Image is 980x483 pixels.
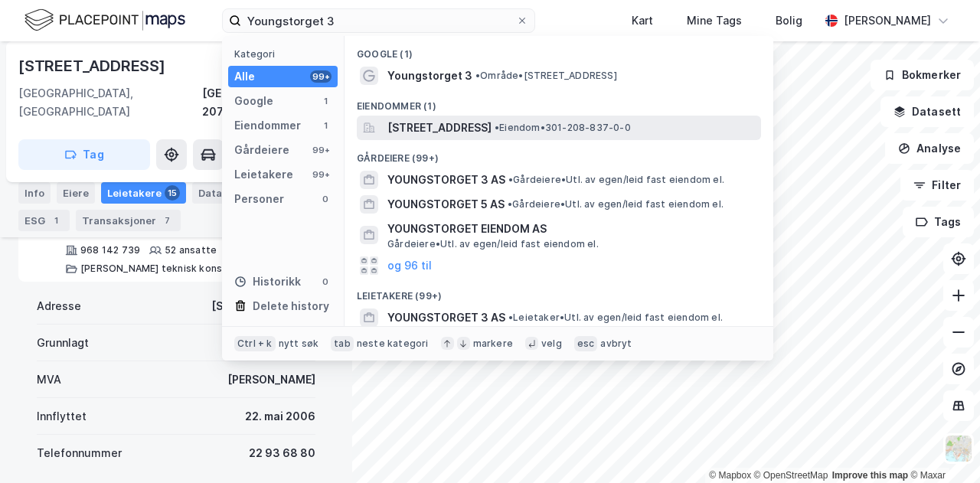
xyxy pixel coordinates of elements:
[234,190,284,208] div: Personer
[18,139,150,170] button: Tag
[541,338,562,350] div: velg
[473,338,513,350] div: markere
[192,182,268,204] div: Datasett
[387,67,472,85] span: Youngstorget 3
[508,198,724,210] span: Gårdeiere • Utl. av egen/leid fast eiendom el.
[903,207,974,237] button: Tags
[76,210,181,231] div: Transaksjoner
[508,198,512,210] span: •
[18,210,70,231] div: ESG
[80,263,272,275] div: [PERSON_NAME] teknisk konsulentvirks.
[832,470,908,481] a: Improve this map
[475,70,617,82] span: Område • [STREET_ADDRESS]
[331,336,354,351] div: tab
[310,70,332,83] div: 99+
[885,133,974,164] button: Analyse
[319,95,332,107] div: 1
[345,278,773,305] div: Leietakere (99+)
[709,470,751,481] a: Mapbox
[387,171,505,189] span: YOUNGSTORGET 3 AS
[387,238,599,250] span: Gårdeiere • Utl. av egen/leid fast eiendom el.
[754,470,828,481] a: OpenStreetMap
[880,96,974,127] button: Datasett
[234,336,276,351] div: Ctrl + k
[18,182,51,204] div: Info
[387,256,432,275] button: og 96 til
[18,54,168,78] div: [STREET_ADDRESS]
[37,334,89,352] div: Grunnlagt
[508,174,513,185] span: •
[574,336,598,351] div: esc
[600,338,632,350] div: avbryt
[687,11,742,30] div: Mine Tags
[245,407,315,426] div: 22. mai 2006
[24,7,185,34] img: logo.f888ab2527a4732fd821a326f86c7f29.svg
[508,174,724,186] span: Gårdeiere • Utl. av egen/leid fast eiendom el.
[310,144,332,156] div: 99+
[234,92,273,110] div: Google
[234,141,289,159] div: Gårdeiere
[234,273,301,291] div: Historikk
[844,11,931,30] div: [PERSON_NAME]
[234,48,338,60] div: Kategori
[387,119,492,137] span: [STREET_ADDRESS]
[495,122,631,134] span: Eiendom • 301-208-837-0-0
[37,297,81,315] div: Adresse
[253,297,329,315] div: Delete history
[37,444,122,462] div: Telefonnummer
[249,444,315,462] div: 22 93 68 80
[387,220,755,238] span: YOUNGSTORGET EIENDOM AS
[234,116,301,135] div: Eiendommer
[159,213,175,228] div: 7
[165,185,180,201] div: 15
[211,297,315,315] div: [STREET_ADDRESS]
[632,11,653,30] div: Kart
[37,370,61,389] div: MVA
[345,140,773,168] div: Gårdeiere (99+)
[319,193,332,205] div: 0
[37,407,87,426] div: Innflyttet
[387,308,505,327] span: YOUNGSTORGET 3 AS
[241,9,516,32] input: Søk på adresse, matrikkel, gårdeiere, leietakere eller personer
[495,122,499,133] span: •
[234,165,293,184] div: Leietakere
[345,88,773,116] div: Eiendommer (1)
[101,182,186,204] div: Leietakere
[900,170,974,201] button: Filter
[475,70,480,81] span: •
[508,312,723,324] span: Leietaker • Utl. av egen/leid fast eiendom el.
[18,84,202,121] div: [GEOGRAPHIC_DATA], [GEOGRAPHIC_DATA]
[48,213,64,228] div: 1
[165,244,217,256] div: 52 ansatte
[57,182,95,204] div: Eiere
[319,276,332,288] div: 0
[508,312,513,323] span: •
[903,410,980,483] iframe: Chat Widget
[234,67,255,86] div: Alle
[345,36,773,64] div: Google (1)
[871,60,974,90] button: Bokmerker
[310,168,332,181] div: 99+
[319,119,332,132] div: 1
[80,244,140,256] div: 968 142 739
[227,370,315,389] div: [PERSON_NAME]
[776,11,802,30] div: Bolig
[202,84,334,121] div: [GEOGRAPHIC_DATA], 207/227
[279,338,319,350] div: nytt søk
[357,338,429,350] div: neste kategori
[387,195,505,214] span: YOUNGSTORGET 5 AS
